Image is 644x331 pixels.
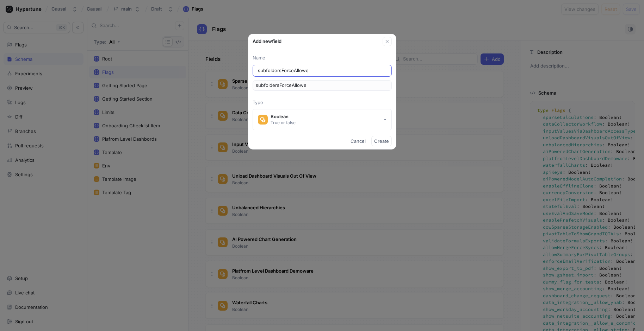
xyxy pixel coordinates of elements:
[253,99,392,106] p: Type
[253,109,392,130] button: BooleanTrue or false
[253,55,392,62] p: Name
[351,139,366,143] span: Cancel
[371,136,392,146] button: Create
[348,136,369,146] button: Cancel
[258,67,386,74] input: Enter a name for this field
[271,114,296,120] div: Boolean
[253,38,281,45] p: Add new field
[271,120,296,126] div: True or false
[374,139,389,143] span: Create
